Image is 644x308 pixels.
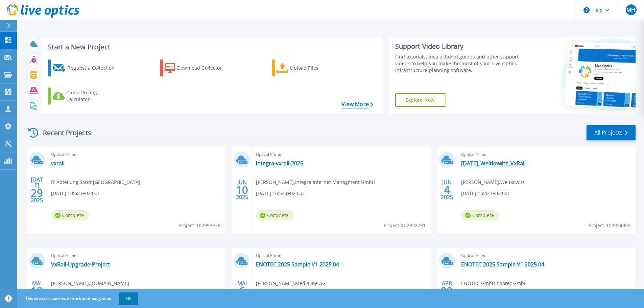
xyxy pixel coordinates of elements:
[119,292,138,305] button: OK
[239,288,245,294] span: 6
[66,89,120,103] div: Cloud Pricing Calculator
[256,151,426,158] span: Optical Prime
[177,61,231,75] div: Download Collector
[461,179,525,186] span: [PERSON_NAME] , Weitkowitz
[384,222,426,229] span: Project ID: 2932791
[51,190,99,197] span: [DATE] 10:58 (+02:00)
[256,160,303,167] a: integra-vxrail-2025
[272,60,347,76] a: Upload Files
[444,187,450,193] span: 4
[236,177,248,202] div: JUN 2025
[256,252,426,259] span: Optical Prime
[19,292,138,305] span: This site uses cookies to track your navigation.
[461,151,631,158] span: Optical Prime
[461,280,527,287] span: ENOTEC GmbH , Enotec GmbH
[30,177,43,202] div: [DATE] 2025
[67,61,121,75] div: Request a Collection
[48,88,123,104] a: Cloud Pricing Calculator
[341,101,373,108] a: View More
[51,179,140,186] span: IT Abteilung , Stadt [GEOGRAPHIC_DATA]
[395,53,521,74] div: Find tutorials, instructional guides and other support videos to help you make the most of your L...
[48,43,373,51] h3: Start a New Project
[461,160,526,167] a: [DATE]_Weitkowitz_VxRail
[51,151,221,158] span: Optical Prime
[461,252,631,259] span: Optical Prime
[160,60,235,76] a: Download Collector
[461,190,509,197] span: [DATE] 15:42 (+02:00)
[256,261,339,268] a: ENOTEC 2025 Sample V1 2025.04
[256,179,375,186] span: [PERSON_NAME] , Integra Internet Managment GmbH
[441,288,453,294] span: 23
[461,210,499,220] span: Complete
[30,279,43,303] div: MAI 2025
[51,261,110,268] a: VxRail-Upgrade-Project
[461,261,544,268] a: ENOTEC 2025 Sample V1 2025.04
[589,222,630,229] span: Project ID: 2924988
[48,60,123,76] a: Request a Collection
[395,42,521,51] div: Support Video Library
[178,222,220,229] span: Project ID: 2993976
[51,280,129,287] span: [PERSON_NAME] , [DOMAIN_NAME]
[51,210,89,220] span: Complete
[256,190,304,197] span: [DATE] 16:54 (+02:00)
[395,93,447,107] a: Explore Now!
[31,190,43,196] span: 29
[236,279,248,303] div: MAI 2025
[236,187,248,193] span: 10
[440,177,453,202] div: JUN 2025
[51,160,65,167] a: vxrail
[440,279,453,303] div: APR 2025
[256,280,326,287] span: [PERSON_NAME] , Medialine AG
[31,288,43,294] span: 13
[587,125,636,140] a: All Projects
[290,61,344,75] div: Upload Files
[626,7,635,13] span: MH
[26,124,100,141] div: Recent Projects
[256,210,294,220] span: Complete
[51,252,221,259] span: Optical Prime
